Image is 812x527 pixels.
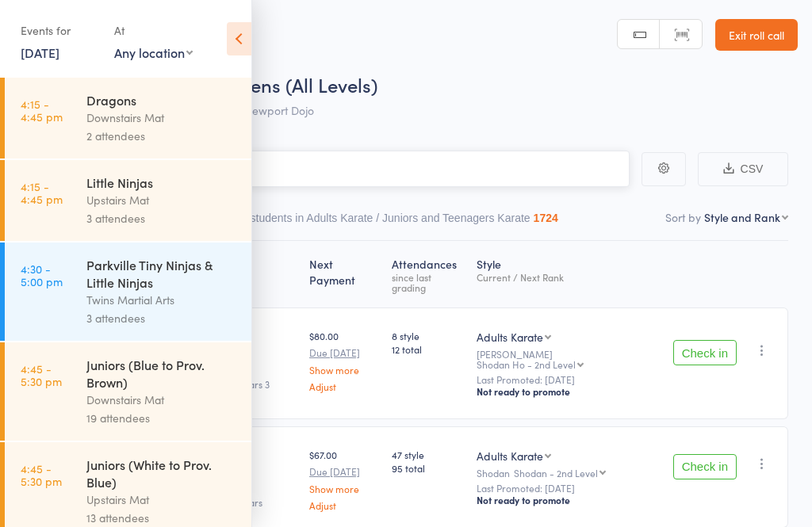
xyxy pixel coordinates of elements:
[86,356,238,391] div: Juniors (Blue to Prov. Brown)
[86,291,238,309] div: Twins Martial Arts
[86,91,238,109] div: Dragons
[477,385,661,398] div: Not ready to promote
[392,272,464,292] div: since last grading
[21,262,63,288] time: 4:30 - 5:00 pm
[86,127,238,145] div: 2 attendees
[156,71,377,97] span: Adults & Teens (All Levels)
[392,329,464,342] span: 8 style
[86,409,238,427] div: 19 attendees
[477,483,661,494] small: Last Promoted: [DATE]
[470,248,667,300] div: Style
[477,494,661,506] div: Not ready to promote
[86,391,238,409] div: Downstairs Mat
[220,204,558,240] button: Other students in Adults Karate / Juniors and Teenagers Karate1724
[673,340,737,365] button: Check in
[309,500,379,510] a: Adjust
[309,381,379,391] a: Adjust
[114,44,193,61] div: Any location
[477,468,661,478] div: Shodan
[86,309,238,327] div: 3 attendees
[673,454,737,479] button: Check in
[21,180,63,205] time: 4:15 - 4:45 pm
[385,248,470,300] div: Atten­dances
[86,209,238,227] div: 3 attendees
[309,347,379,358] small: Due [DATE]
[698,152,788,186] button: CSV
[392,461,464,475] span: 95 total
[309,365,379,375] a: Show more
[477,349,661,369] div: [PERSON_NAME]
[5,78,251,158] a: 4:15 -4:45 pmDragonsDownstairs Mat2 attendees
[5,342,251,441] a: 4:45 -5:30 pmJuniors (Blue to Prov. Brown)Downstairs Mat19 attendees
[477,374,661,385] small: Last Promoted: [DATE]
[309,329,379,391] div: $80.00
[665,209,701,225] label: Sort by
[309,483,379,494] a: Show more
[704,209,780,225] div: Style and Rank
[534,212,558,224] div: 1724
[392,342,464,356] span: 12 total
[86,456,238,491] div: Juniors (White to Prov. Blue)
[21,44,59,61] a: [DATE]
[477,329,543,345] div: Adults Karate
[86,174,238,191] div: Little Ninjas
[303,248,385,300] div: Next Payment
[21,462,62,487] time: 4:45 - 5:30 pm
[514,468,598,478] div: Shodan - 2nd Level
[5,242,251,341] a: 4:30 -5:00 pmParkville Tiny Ninjas & Little NinjasTwins Martial Arts3 attendees
[309,466,379,477] small: Due [DATE]
[21,97,63,123] time: 4:15 - 4:45 pm
[715,19,798,51] a: Exit roll call
[21,362,62,388] time: 4:45 - 5:30 pm
[309,448,379,510] div: $67.00
[86,509,238,527] div: 13 attendees
[244,102,314,118] span: Newport Dojo
[477,448,543,464] div: Adults Karate
[86,491,238,509] div: Upstairs Mat
[86,109,238,127] div: Downstairs Mat
[114,17,193,44] div: At
[392,448,464,461] span: 47 style
[24,151,630,187] input: Search by name
[21,17,98,44] div: Events for
[477,272,661,282] div: Current / Next Rank
[477,359,576,369] div: Shodan Ho - 2nd Level
[5,160,251,241] a: 4:15 -4:45 pmLittle NinjasUpstairs Mat3 attendees
[86,256,238,291] div: Parkville Tiny Ninjas & Little Ninjas
[86,191,238,209] div: Upstairs Mat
